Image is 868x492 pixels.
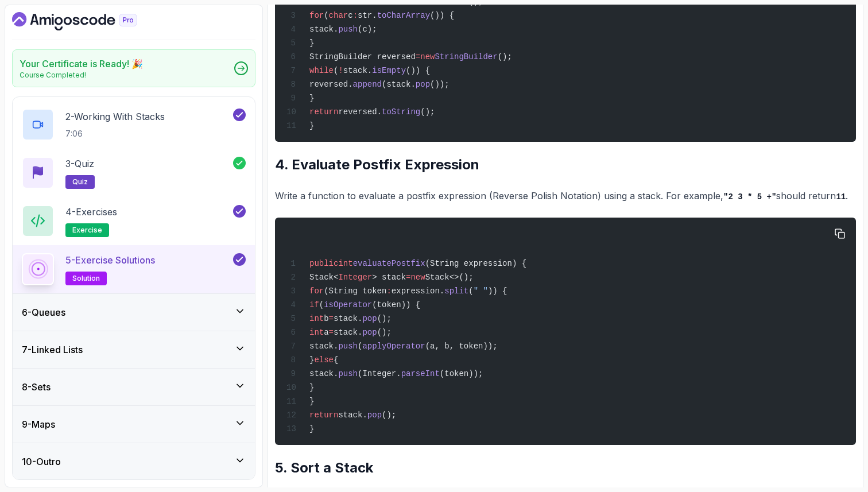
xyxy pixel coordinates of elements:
[309,355,314,365] span: }
[353,11,358,20] span: :
[20,57,143,71] h2: Your Certificate is Ready! 🎉
[22,305,65,319] h3: 6 - Queues
[836,192,846,202] code: 11
[65,110,165,123] p: 2 - Working With Stacks
[392,286,444,296] span: expression.
[324,286,386,296] span: (String token
[498,52,512,61] span: ();
[22,417,55,431] h3: 9 - Maps
[22,157,246,189] button: 3-Quizquiz
[435,52,497,61] span: StringBuilder
[358,25,377,34] span: (c);
[72,274,100,283] span: solution
[309,273,338,282] span: Stack<
[309,410,338,420] span: return
[372,300,420,309] span: (token)) {
[13,294,255,331] button: 6-Queues
[382,107,420,117] span: toString
[12,49,255,87] a: Your Certificate is Ready! 🎉Course Completed!
[309,424,314,433] span: }
[65,128,165,140] p: 7:06
[309,121,314,130] span: }
[338,342,358,351] span: push
[386,286,391,296] span: :
[319,300,324,309] span: (
[338,369,358,378] span: push
[13,443,255,480] button: 10-Outro
[22,455,61,468] h3: 10 - Outro
[309,369,338,378] span: stack.
[13,406,255,443] button: 9-Maps
[338,107,382,117] span: reversed.
[324,314,328,323] span: b
[309,38,314,48] span: }
[324,11,328,20] span: (
[468,286,473,296] span: (
[338,273,372,282] span: Integer
[382,80,416,89] span: (stack.
[329,314,334,323] span: =
[377,11,430,20] span: toCharArray
[309,314,324,323] span: int
[338,25,358,34] span: push
[22,380,51,394] h3: 8 - Sets
[309,342,338,351] span: stack.
[309,107,338,117] span: return
[377,314,392,323] span: ();
[13,331,255,368] button: 7-Linked Lists
[20,71,143,80] p: Course Completed!
[329,328,334,337] span: =
[401,369,440,378] span: parseInt
[309,383,314,392] span: }
[348,11,352,20] span: c
[430,80,449,89] span: ());
[314,355,334,365] span: else
[309,94,314,103] span: }
[372,66,406,75] span: isEmpty
[382,410,396,420] span: ();
[22,109,246,141] button: 2-Working With Stacks7:06
[275,188,856,204] p: Write a function to evaluate a postfix expression (Reverse Polish Notation) using a stack. For ex...
[425,273,474,282] span: Stack<>();
[488,286,507,296] span: )) {
[309,328,324,337] span: int
[324,328,328,337] span: a
[22,205,246,237] button: 4-Exercisesexercise
[309,397,314,406] span: }
[338,259,352,268] span: int
[410,273,425,282] span: new
[420,52,435,61] span: new
[338,410,367,420] span: stack.
[440,369,483,378] span: (token));
[338,66,343,75] span: !
[275,156,856,174] h2: 4. Evaluate Postfix Expression
[362,314,377,323] span: pop
[334,328,362,337] span: stack.
[72,177,88,187] span: quiz
[353,80,382,89] span: append
[723,192,776,202] code: "2 3 * 5 +"
[334,355,338,365] span: {
[367,410,382,420] span: pop
[22,343,83,357] h3: 7 - Linked Lists
[420,107,435,117] span: ();
[377,328,392,337] span: ();
[309,11,324,20] span: for
[416,80,430,89] span: pop
[309,52,416,61] span: StringBuilder reversed
[362,328,377,337] span: pop
[309,66,334,75] span: while
[372,273,406,282] span: > stack
[362,342,425,351] span: applyOperator
[358,369,401,378] span: (Integer.
[430,11,454,20] span: ()) {
[406,66,430,75] span: ()) {
[72,226,102,235] span: exercise
[309,25,338,34] span: stack.
[65,157,94,171] p: 3 - Quiz
[474,286,488,296] span: " "
[324,300,372,309] span: isOperator
[22,253,246,285] button: 5-Exercise Solutionssolution
[334,66,338,75] span: (
[309,300,319,309] span: if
